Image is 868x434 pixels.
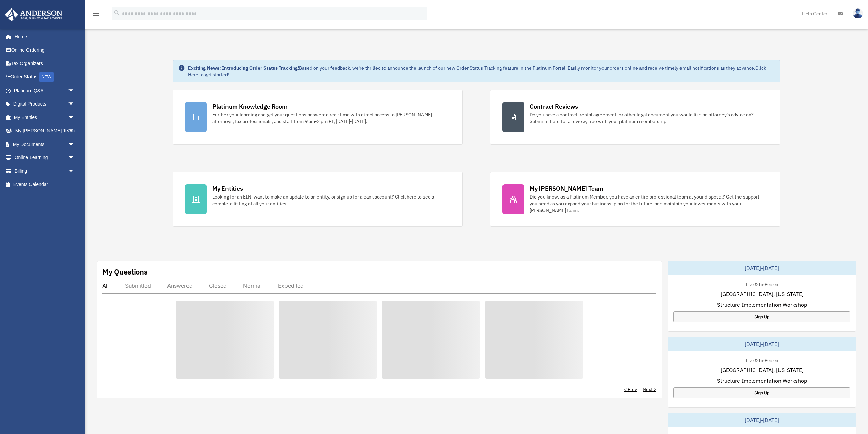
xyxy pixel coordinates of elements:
div: My [PERSON_NAME] Team [530,184,603,193]
div: All [102,282,109,289]
div: Submitted [125,282,151,289]
a: < Prev [624,386,637,393]
div: Live & In-Person [741,280,784,287]
div: Closed [209,282,227,289]
a: Billingarrow_drop_down [5,164,85,178]
div: Expedited [278,282,304,289]
a: Tax Organizers [5,57,85,70]
a: My [PERSON_NAME] Team Did you know, as a Platinum Member, you have an entire professional team at... [490,172,780,227]
div: Answered [167,282,193,289]
span: arrow_drop_down [68,164,81,178]
div: [DATE]-[DATE] [668,413,856,427]
span: [GEOGRAPHIC_DATA], [US_STATE] [721,290,804,298]
a: Sign Up [673,387,850,398]
div: Live & In-Person [741,356,784,363]
strong: Exciting News: Introducing Order Status Tracking! [188,65,299,71]
span: arrow_drop_down [68,97,81,111]
i: menu [92,10,100,18]
a: Order StatusNEW [5,70,85,84]
a: Home [5,30,81,43]
div: NEW [39,72,54,82]
a: My Entitiesarrow_drop_down [5,111,85,124]
a: Events Calendar [5,178,85,191]
div: Platinum Knowledge Room [212,102,288,111]
div: My Entities [212,184,243,193]
div: Do you have a contract, rental agreement, or other legal document you would like an attorney's ad... [530,111,768,125]
span: arrow_drop_down [68,151,81,165]
i: search [113,9,121,17]
img: Anderson Advisors Platinum Portal [3,8,64,21]
a: Sign Up [673,311,850,322]
span: arrow_drop_down [68,137,81,151]
a: Online Ordering [5,43,85,57]
a: My Documentsarrow_drop_down [5,137,85,151]
a: Online Learningarrow_drop_down [5,151,85,165]
span: arrow_drop_down [68,84,81,98]
a: menu [92,12,100,18]
a: Digital Productsarrow_drop_down [5,97,85,111]
div: [DATE]-[DATE] [668,261,856,275]
a: Platinum Knowledge Room Further your learning and get your questions answered real-time with dire... [173,90,463,145]
div: Normal [243,282,262,289]
div: Looking for an EIN, want to make an update to an entity, or sign up for a bank account? Click her... [212,193,450,207]
a: Next > [643,386,656,393]
a: Click Here to get started! [188,65,766,78]
span: Structure Implementation Workshop [717,377,807,385]
a: My [PERSON_NAME] Teamarrow_drop_down [5,124,85,138]
span: Structure Implementation Workshop [717,301,807,309]
img: User Pic [853,8,863,18]
a: My Entities Looking for an EIN, want to make an update to an entity, or sign up for a bank accoun... [173,172,463,227]
div: Further your learning and get your questions answered real-time with direct access to [PERSON_NAM... [212,111,450,125]
span: [GEOGRAPHIC_DATA], [US_STATE] [721,366,804,374]
div: Did you know, as a Platinum Member, you have an entire professional team at your disposal? Get th... [530,193,768,214]
a: Contract Reviews Do you have a contract, rental agreement, or other legal document you would like... [490,90,780,145]
div: My Questions [102,267,148,277]
a: Platinum Q&Aarrow_drop_down [5,84,85,97]
span: arrow_drop_down [68,111,81,125]
div: Based on your feedback, we're thrilled to announce the launch of our new Order Status Tracking fe... [188,64,774,78]
div: [DATE]-[DATE] [668,337,856,351]
span: arrow_drop_down [68,124,81,138]
div: Contract Reviews [530,102,578,111]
